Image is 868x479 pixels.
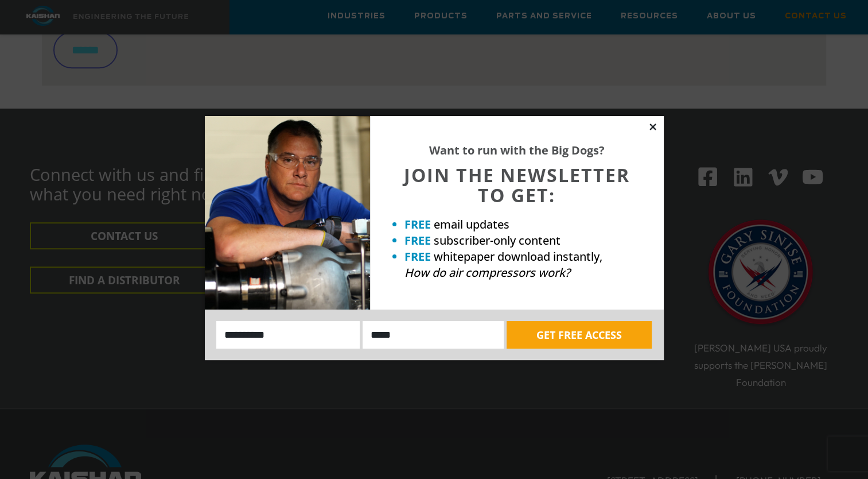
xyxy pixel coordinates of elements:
span: email updates [434,217,509,232]
button: Close [648,122,658,132]
span: subscriber-only content [434,233,560,248]
strong: FREE [404,249,431,264]
strong: Want to run with the Big Dogs? [429,142,605,158]
span: JOIN THE NEWSLETTER TO GET: [404,163,630,207]
em: How do air compressors work? [404,265,570,280]
strong: FREE [404,217,431,232]
span: whitepaper download instantly, [434,249,602,264]
strong: FREE [404,233,431,248]
input: Name: [216,321,360,349]
button: GET FREE ACCESS [507,321,652,349]
input: Email [363,321,504,349]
